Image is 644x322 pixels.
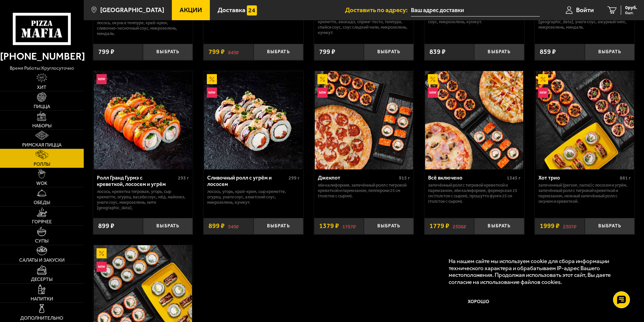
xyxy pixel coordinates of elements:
[428,88,438,98] img: Новинка
[563,223,576,229] s: 2307 ₽
[364,44,414,60] button: Выбрать
[428,183,521,204] p: Запечённый ролл с тигровой креветкой и пармезаном, Эби Калифорния, Фермерская 25 см (толстое с сы...
[218,7,245,13] span: Доставка
[345,7,411,13] span: Доставить по адресу:
[620,175,631,181] span: 881 г
[507,175,521,181] span: 1345 г
[411,4,540,17] input: Ваш адрес доставки
[178,175,189,181] span: 293 г
[19,258,65,263] span: Салаты и закуски
[540,49,556,55] span: 859 ₽
[318,14,410,35] p: лосось, угорь, креветка тигровая, Сыр креметте, авокадо, спринг-тесто, темпура, спайси соус, соус...
[474,218,524,234] button: Выбрать
[425,71,523,169] img: Всё включено
[97,174,177,187] div: Ролл Гранд Гурмэ с креветкой, лососем и угрём
[247,5,257,15] img: 15daf4d41897b9f0e9f617042186c801.svg
[424,71,524,169] a: АкционныйНовинкаВсё включено
[449,258,624,286] p: На нашем сайте мы используем cookie для сбора информации технического характера и обрабатываем IP...
[97,262,107,272] img: Новинка
[474,44,524,60] button: Выбрать
[98,223,114,229] span: 899 ₽
[22,143,62,148] span: Римская пицца
[319,223,339,229] span: 1379 ₽
[254,44,303,60] button: Выбрать
[585,218,635,234] button: Выбрать
[207,74,217,84] img: Акционный
[94,71,192,169] img: Ролл Гранд Гурмэ с креветкой, лососем и угрём
[625,5,637,10] span: 0 руб.
[143,218,193,234] button: Выбрать
[20,316,63,321] span: Дополнительно
[585,44,635,60] button: Выбрать
[31,277,52,282] span: Десерты
[428,174,505,181] div: Всё включено
[428,74,438,84] img: Акционный
[429,223,449,229] span: 1779 ₽
[98,49,114,55] span: 799 ₽
[540,223,560,229] span: 1999 ₽
[317,88,328,98] img: Новинка
[536,71,634,169] img: Хот трио
[207,189,300,205] p: лосось, угорь, краб-крем, Сыр креметте, огурец, унаги соус, азиатский соус, микрозелень, кунжут.
[31,297,53,301] span: Напитки
[93,71,193,169] a: НовинкаРолл Гранд Гурмэ с креветкой, лососем и угрём
[37,85,46,90] span: Хит
[315,71,413,169] img: Джекпот
[317,74,328,84] img: Акционный
[204,71,302,169] img: Сливочный ролл с угрём и лососем
[207,174,287,187] div: Сливочный ролл с угрём и лососем
[538,174,618,181] div: Хот трио
[36,181,47,186] span: WOK
[535,71,635,169] a: АкционныйНовинкаХот трио
[35,239,48,244] span: Супы
[576,7,594,13] span: Войти
[228,49,239,55] s: 849 ₽
[180,7,202,13] span: Акции
[538,88,548,98] img: Новинка
[97,74,107,84] img: Новинка
[538,14,631,30] p: угорь, креветка спайси, краб-крем, огурец, [GEOGRAPHIC_DATA], унаги соус, ажурный чипс, микрозеле...
[453,223,466,229] s: 2306 ₽
[314,71,414,169] a: АкционныйНовинкаДжекпот
[97,189,189,211] p: лосось, креветка тигровая, угорь, Сыр креметте, огурец, васаби соус, мёд, майонез, унаги соус, ми...
[100,7,164,13] span: [GEOGRAPHIC_DATA]
[364,218,414,234] button: Выбрать
[97,248,107,258] img: Акционный
[318,174,397,181] div: Джекпот
[318,183,410,199] p: Эби Калифорния, Запечённый ролл с тигровой креветкой и пармезаном, Пепперони 25 см (толстое с сыр...
[429,49,446,55] span: 839 ₽
[209,49,225,55] span: 799 ₽
[254,218,303,234] button: Выбрать
[207,88,217,98] img: Новинка
[32,220,52,224] span: Горячее
[289,175,300,181] span: 299 г
[143,44,193,60] button: Выбрать
[625,11,637,15] span: 0 шт.
[319,49,335,55] span: 799 ₽
[538,74,548,84] img: Акционный
[449,292,509,312] button: Хорошо
[34,162,50,167] span: Роллы
[97,20,189,36] p: лосось, окунь в темпуре, краб-крем, сливочно-чесночный соус, микрозелень, миндаль.
[342,223,356,229] s: 1757 ₽
[209,223,225,229] span: 899 ₽
[34,200,50,205] span: Обеды
[228,223,239,229] s: 949 ₽
[399,175,410,181] span: 915 г
[32,124,51,128] span: Наборы
[203,71,303,169] a: АкционныйНовинкаСливочный ролл с угрём и лососем
[538,183,631,204] p: Запеченный [PERSON_NAME] с лососем и угрём, Запечённый ролл с тигровой креветкой и пармезаном, Не...
[34,104,50,109] span: Пицца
